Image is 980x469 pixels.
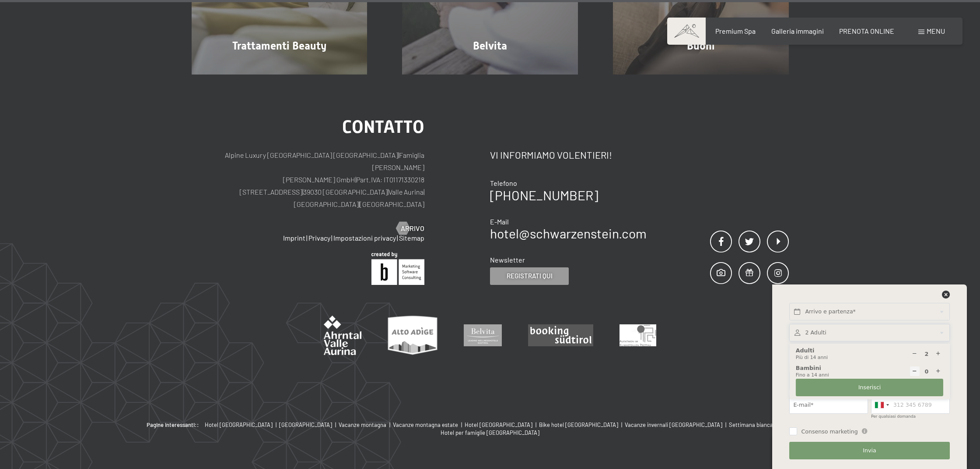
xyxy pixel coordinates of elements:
span: | [274,421,279,428]
span: | [359,200,360,208]
a: Galleria immagini [771,27,824,35]
span: | [534,421,539,428]
a: Vacanze invernali [GEOGRAPHIC_DATA] | [625,421,729,429]
span: Telefono [490,179,517,187]
span: Trattamenti Beauty [232,39,326,52]
span: Consenso marketing [801,428,857,436]
span: Buoni [687,39,715,52]
img: Brandnamic GmbH | Leading Hospitality Solutions [371,252,424,285]
span: Inserisci [858,384,881,391]
span: Newsletter [490,256,525,264]
a: Bike hotel [GEOGRAPHIC_DATA] | [539,421,625,429]
a: Vacanze montagna estate | [393,421,465,429]
span: | [302,188,303,196]
span: Vacanze montagna [339,421,386,428]
a: Sitemap [399,234,424,242]
a: Privacy [308,234,330,242]
a: Settimana bianca [GEOGRAPHIC_DATA] | [729,421,834,429]
span: [GEOGRAPHIC_DATA] [279,421,332,428]
span: Vi informiamo volentieri! [490,149,612,160]
a: Vacanze montagna | [339,421,393,429]
a: Arrivo [396,224,424,233]
span: Invia [863,447,876,455]
span: | [459,421,465,428]
span: | [398,151,399,159]
input: 312 345 6789 [871,396,950,414]
span: | [397,234,398,242]
a: Impostazioni privacy [333,234,396,242]
a: [PHONE_NUMBER] [490,187,598,203]
span: | [423,188,424,196]
span: Vacanze montagna estate [393,421,458,428]
span: | [619,421,625,428]
p: Alpine Luxury [GEOGRAPHIC_DATA] [GEOGRAPHIC_DATA] Famiglia [PERSON_NAME] [PERSON_NAME] GmbH Part.... [192,149,425,210]
a: Hotel per famiglie [GEOGRAPHIC_DATA] [441,429,539,437]
a: Imprint [283,234,305,242]
a: Premium Spa [715,27,756,35]
span: | [306,234,308,242]
span: Registrati qui [507,271,553,281]
a: hotel@schwarzenstein.com [490,225,647,241]
span: Menu [927,27,945,35]
span: | [331,234,332,242]
button: Inserisci [796,379,943,397]
span: | [724,421,729,428]
span: Hotel [GEOGRAPHIC_DATA] [465,421,532,428]
span: Contatto [342,117,424,137]
a: PRENOTA ONLINE [839,27,894,35]
a: Hotel [GEOGRAPHIC_DATA] | [465,421,539,429]
label: Per qualsiasi domanda [871,414,916,419]
span: Belvita [473,39,507,52]
span: Bike hotel [GEOGRAPHIC_DATA] [539,421,618,428]
span: Settimana bianca [GEOGRAPHIC_DATA] [729,421,827,428]
a: Hotel [GEOGRAPHIC_DATA] | [205,421,279,429]
a: [GEOGRAPHIC_DATA] | [279,421,339,429]
span: | [333,421,339,428]
span: | [388,421,393,428]
span: Vacanze invernali [GEOGRAPHIC_DATA] [625,421,722,428]
span: Hotel [GEOGRAPHIC_DATA] [205,421,273,428]
span: E-Mail [490,217,509,226]
span: Arrivo [401,224,424,233]
b: Pagine interessanti:: [147,421,199,429]
div: Italy (Italia): +39 [871,396,892,413]
span: | [355,175,356,184]
button: Invia [789,442,949,460]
